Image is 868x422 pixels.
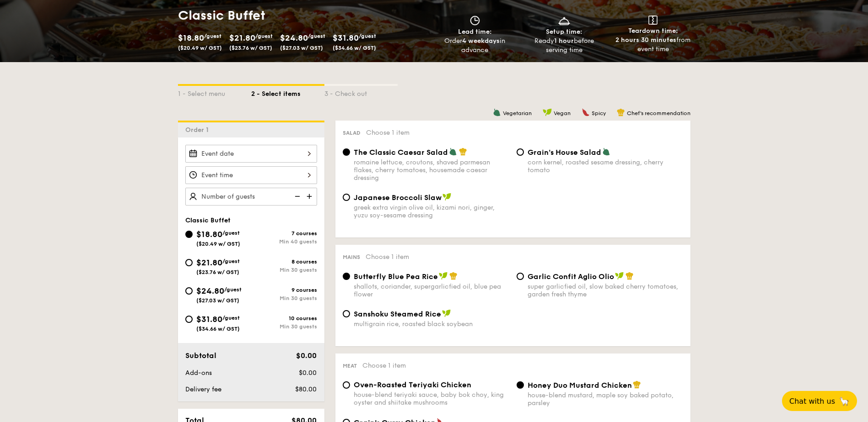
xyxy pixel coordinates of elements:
span: ($34.66 w/ GST) [196,326,240,332]
img: icon-vegetarian.fe4039eb.svg [449,148,457,156]
div: 1 - Select menu [178,86,251,99]
div: corn kernel, roasted sesame dressing, cherry tomato [528,158,683,174]
input: Event date [185,145,317,163]
h1: Classic Buffet [178,7,431,24]
span: $31.80 [196,314,222,324]
div: Ready before serving time [523,37,605,55]
strong: 4 weekdays [462,37,500,45]
span: ($20.49 w/ GST) [178,45,222,51]
img: icon-vegan.f8ff3823.svg [615,272,624,280]
div: from event time [612,36,694,54]
span: Subtotal [185,351,216,360]
button: Chat with us🦙 [782,391,857,411]
img: icon-chef-hat.a58ddaea.svg [617,108,625,116]
div: house-blend teriyaki sauce, baby bok choy, king oyster and shiitake mushrooms [354,391,509,406]
div: Min 30 guests [251,267,317,273]
span: Oven-Roasted Teriyaki Chicken [354,380,471,389]
input: Honey Duo Mustard Chickenhouse-blend mustard, maple soy baked potato, parsley [517,381,524,389]
span: Garlic Confit Aglio Olio [528,272,614,281]
span: /guest [222,258,240,264]
img: icon-reduce.1d2dbef1.svg [290,188,303,205]
span: Salad [343,130,361,136]
span: Honey Duo Mustard Chicken [528,381,632,390]
span: $18.80 [178,33,204,43]
div: house-blend mustard, maple soy baked potato, parsley [528,391,683,407]
span: $24.80 [196,286,224,296]
span: Delivery fee [185,385,221,393]
span: ($34.66 w/ GST) [333,45,376,51]
span: $80.00 [295,385,317,393]
span: /guest [255,33,273,39]
div: Min 30 guests [251,323,317,330]
div: super garlicfied oil, slow baked cherry tomatoes, garden fresh thyme [528,283,683,298]
span: Chef's recommendation [627,110,690,116]
span: /guest [222,230,240,236]
span: 🦙 [839,396,850,406]
div: 9 courses [251,287,317,293]
span: Grain's House Salad [528,148,601,157]
input: Garlic Confit Aglio Oliosuper garlicfied oil, slow baked cherry tomatoes, garden fresh thyme [517,273,524,280]
span: /guest [204,33,221,39]
span: $21.80 [196,258,222,268]
img: icon-clock.2db775ea.svg [468,16,482,26]
img: icon-chef-hat.a58ddaea.svg [633,380,641,389]
div: 3 - Check out [324,86,398,99]
img: icon-vegan.f8ff3823.svg [442,193,452,201]
div: Min 40 guests [251,238,317,245]
span: $0.00 [299,369,317,377]
img: icon-vegan.f8ff3823.svg [442,309,451,317]
img: icon-spicy.37a8142b.svg [582,108,590,116]
div: Order in advance [434,37,516,55]
img: icon-chef-hat.a58ddaea.svg [459,148,467,156]
div: Min 30 guests [251,295,317,301]
input: Sanshoku Steamed Ricemultigrain rice, roasted black soybean [343,310,350,317]
strong: 2 hours 30 minutes [615,36,676,44]
input: Butterfly Blue Pea Riceshallots, coriander, supergarlicfied oil, blue pea flower [343,273,350,280]
input: Event time [185,166,317,184]
img: icon-vegan.f8ff3823.svg [543,108,552,116]
span: The Classic Caesar Salad [354,148,448,157]
input: Number of guests [185,188,317,206]
strong: 1 hour [554,37,574,45]
span: Lead time: [458,28,492,36]
span: /guest [359,33,376,39]
span: Teardown time: [628,27,678,35]
img: icon-vegetarian.fe4039eb.svg [493,108,501,116]
span: ($23.76 w/ GST) [229,45,272,51]
span: $21.80 [229,33,255,43]
span: Sanshoku Steamed Rice [354,310,441,318]
input: $21.80/guest($23.76 w/ GST)8 coursesMin 30 guests [185,259,193,266]
div: 8 courses [251,258,317,265]
span: $0.00 [296,351,317,360]
div: romaine lettuce, croutons, shaved parmesan flakes, cherry tomatoes, housemade caesar dressing [354,158,509,182]
img: icon-chef-hat.a58ddaea.svg [625,272,634,280]
input: Grain's House Saladcorn kernel, roasted sesame dressing, cherry tomato [517,148,524,156]
div: shallots, coriander, supergarlicfied oil, blue pea flower [354,283,509,298]
span: Choose 1 item [366,129,410,137]
div: 2 - Select items [251,86,324,99]
input: The Classic Caesar Saladromaine lettuce, croutons, shaved parmesan flakes, cherry tomatoes, house... [343,148,350,156]
span: Add-ons [185,369,212,377]
span: Vegetarian [503,110,532,116]
span: /guest [224,286,242,293]
span: /guest [308,33,325,39]
input: $18.80/guest($20.49 w/ GST)7 coursesMin 40 guests [185,231,193,238]
span: Order 1 [185,126,212,134]
span: Mains [343,254,360,260]
div: greek extra virgin olive oil, kizami nori, ginger, yuzu soy-sesame dressing [354,204,509,219]
div: 10 courses [251,315,317,322]
span: ($20.49 w/ GST) [196,241,240,247]
input: $24.80/guest($27.03 w/ GST)9 coursesMin 30 guests [185,287,193,295]
span: Butterfly Blue Pea Rice [354,272,438,281]
span: $31.80 [333,33,359,43]
span: /guest [222,315,240,321]
span: Choose 1 item [366,253,409,261]
span: Setup time: [546,28,582,36]
input: Oven-Roasted Teriyaki Chickenhouse-blend teriyaki sauce, baby bok choy, king oyster and shiitake ... [343,381,350,389]
div: 7 courses [251,230,317,237]
span: Japanese Broccoli Slaw [354,193,442,202]
span: ($23.76 w/ GST) [196,269,239,275]
div: multigrain rice, roasted black soybean [354,320,509,328]
input: $31.80/guest($34.66 w/ GST)10 coursesMin 30 guests [185,316,193,323]
span: Spicy [592,110,606,116]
